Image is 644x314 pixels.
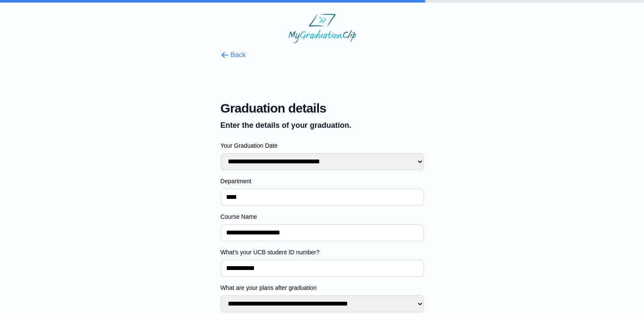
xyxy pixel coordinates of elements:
button: Back [221,50,246,60]
img: MyGraduationClip [288,14,356,43]
label: Your Graduation Date [221,141,424,150]
label: Course Name [221,212,424,221]
span: Graduation details [221,101,424,116]
label: What’s your UCB student ID number? [221,248,424,256]
label: Department [221,177,424,185]
label: What are your plans after graduation [221,284,424,292]
p: Enter the details of your graduation. [221,119,424,131]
